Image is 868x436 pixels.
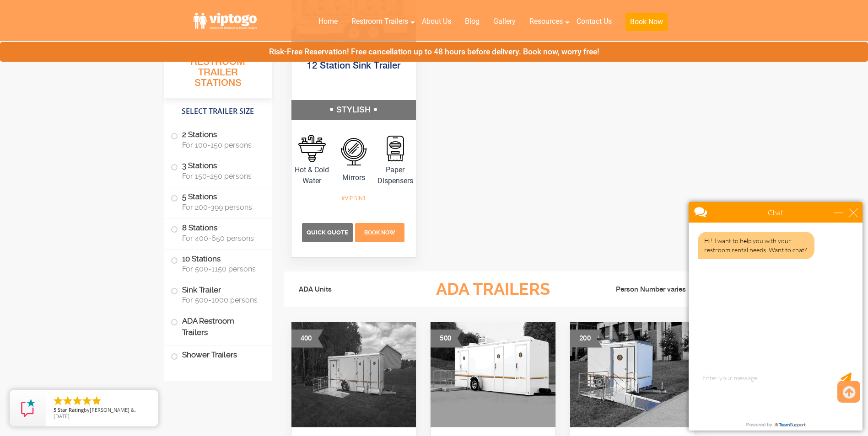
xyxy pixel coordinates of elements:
[683,197,868,436] iframe: Live Chat Box
[415,11,458,32] a: About Us
[593,284,696,295] li: Person Number varies
[431,322,555,427] img: Three restrooms out of which one ADA, one female and one male
[393,281,593,299] h3: ADA Trailers
[182,141,261,149] span: For 100-150 persons
[53,395,64,406] li: 
[312,11,345,32] a: Home
[72,395,83,406] li: 
[171,346,265,365] label: Shower Trailers
[62,395,73,406] li: 
[91,395,102,406] li: 
[291,322,416,427] img: An outside photo of ADA + 4 Station Trailer
[338,192,369,204] div: #VIP SIN1
[171,125,265,154] label: 2 Stations
[90,406,136,413] span: [PERSON_NAME] &.
[164,103,272,120] h4: Select Trailer Size
[171,187,265,216] label: 5 Stations
[333,172,374,183] span: Mirrors
[625,13,668,31] button: Book Now
[486,11,523,32] a: Gallery
[619,11,674,37] a: Book Now
[374,165,416,186] span: Paper Dispensers
[291,276,393,303] li: ADA Units
[171,218,265,247] label: 8 Stations
[171,156,265,185] label: 3 Stations
[570,330,602,348] div: 200
[164,43,272,98] h3: All Portable Restroom Trailer Stations
[182,296,261,304] span: For 500-1000 persons
[182,234,261,243] span: For 400-650 persons
[54,407,151,414] span: by
[54,413,70,420] span: [DATE]
[171,280,265,308] label: Sink Trailer
[458,11,486,32] a: Blog
[182,265,261,273] span: For 500-1150 persons
[182,203,261,212] span: For 200-399 persons
[171,311,265,342] label: ADA Restroom Trailers
[291,165,333,186] span: Hot & Cold Water
[291,330,323,348] div: 400
[523,11,570,32] a: Resources
[182,172,261,181] span: For 150-250 persons
[431,330,463,348] div: 500
[382,135,409,162] img: an icon of mirror
[307,61,400,71] a: 12 Station Sink Trailer
[298,135,326,162] img: an icon of Sink
[171,250,265,278] label: 10 Stations
[570,322,695,427] img: Single ADA
[570,11,619,32] a: Contact Us
[354,228,405,236] a: Book Now
[81,395,92,406] li: 
[19,399,37,417] img: Review Rating
[291,100,416,120] h5: STYLISH
[345,11,415,32] a: Restroom Trailers
[307,229,348,236] span: Quick Quote
[58,406,84,413] span: Star Rating
[340,138,367,165] img: an icon of mirror
[364,229,395,236] span: Book Now
[302,228,354,236] a: Quick Quote
[54,406,56,413] span: 5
